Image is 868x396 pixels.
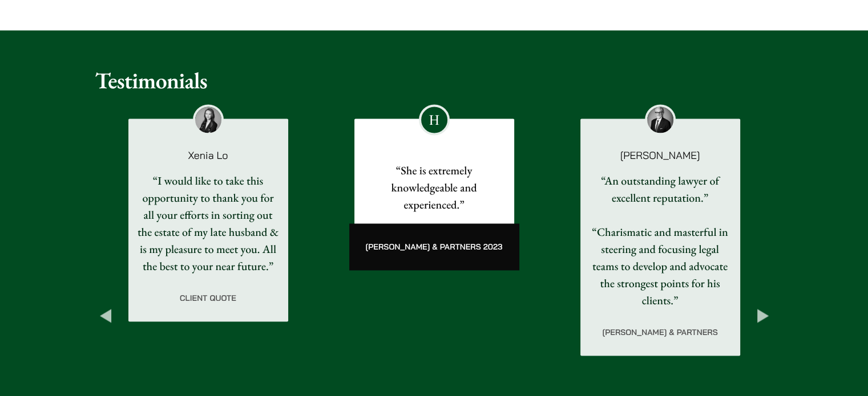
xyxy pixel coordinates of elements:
[138,172,279,275] p: “I would like to take this opportunity to thank you for all your efforts in sorting out the estat...
[95,305,116,326] button: Previous
[580,309,740,356] div: [PERSON_NAME] & Partners
[147,150,270,161] p: Xenia Lo
[354,223,514,270] div: [PERSON_NAME] & Partners 2023
[599,150,722,161] p: [PERSON_NAME]
[590,172,731,206] p: “An outstanding lawyer of excellent reputation.”
[95,67,773,94] h2: Testimonials
[128,275,288,321] div: Client quote
[364,162,505,213] p: “She is extremely knowledgeable and experienced.”
[753,305,773,326] button: Next
[590,223,731,309] p: “Charismatic and masterful in steering and focusing legal teams to develop and advocate the stron...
